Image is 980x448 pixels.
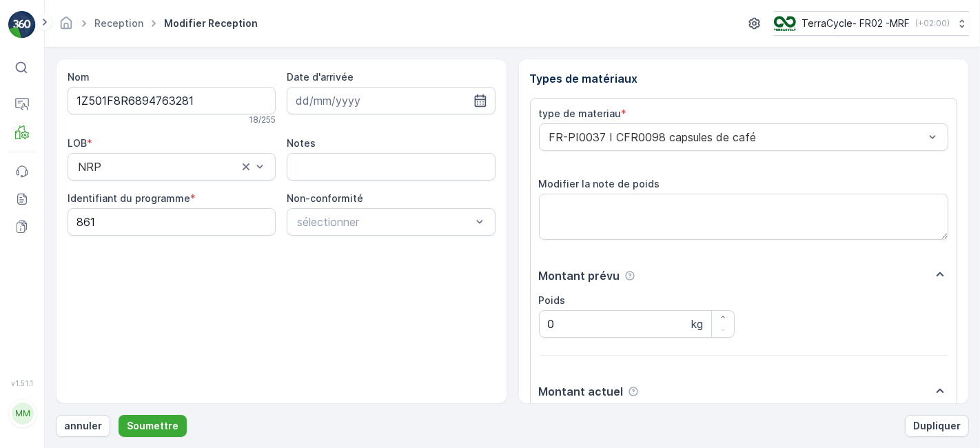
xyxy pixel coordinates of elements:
[539,294,566,306] label: Poids
[249,114,276,125] p: 18 / 255
[68,192,190,204] label: Identifiant du programme
[628,386,639,397] div: Aide Icône d'info-bulle
[297,214,471,230] p: sélectionner
[539,108,622,119] label: type de materiau
[539,383,624,400] p: Montant actuel
[59,21,74,32] a: Page d'accueil
[287,71,354,83] label: Date d'arrivée
[56,415,110,437] button: annuler
[802,17,910,30] p: TerraCycle- FR02 -MRF
[774,16,796,31] img: terracycle.png
[94,17,143,29] a: Reception
[287,87,495,114] input: dd/mm/yyyy
[8,390,36,437] button: MM
[64,419,102,433] p: annuler
[287,192,363,204] label: Non-conformité
[119,415,187,437] button: Soumettre
[8,379,36,387] span: v 1.51.1
[539,267,620,284] p: Montant prévu
[161,17,261,30] span: Modifier Reception
[774,11,969,36] button: TerraCycle- FR02 -MRF(+02:00)
[913,419,961,433] p: Dupliquer
[68,71,90,83] label: Nom
[691,316,703,332] p: kg
[624,270,635,281] div: Aide Icône d'info-bulle
[127,419,178,433] p: Soumettre
[12,403,34,425] div: MM
[530,70,958,87] p: Types de matériaux
[8,11,36,39] img: logo
[905,415,969,437] button: Dupliquer
[287,137,316,149] label: Notes
[539,178,660,190] label: Modifier la note de poids
[915,18,950,29] p: ( +02:00 )
[68,137,87,149] label: LOB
